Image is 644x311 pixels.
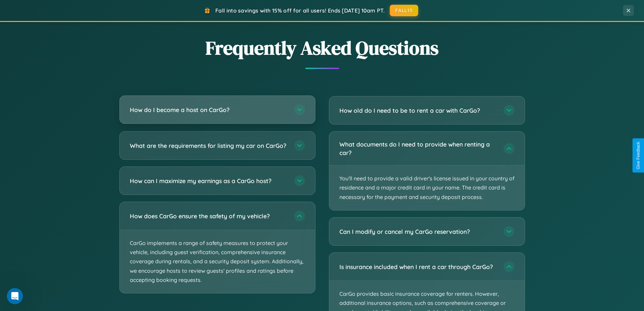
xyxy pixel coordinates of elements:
[130,141,287,150] h3: What are the requirements for listing my car on CarGo?
[339,106,497,115] h3: How old do I need to be to rent a car with CarGo?
[339,263,497,271] h3: Is insurance included when I rent a car through CarGo?
[329,165,525,210] p: You'll need to provide a valid driver's license issued in your country of residence and a major c...
[339,140,497,157] h3: What documents do I need to provide when renting a car?
[339,227,497,236] h3: Can I modify or cancel my CarGo reservation?
[7,288,23,304] iframe: Intercom live chat
[130,212,287,220] h3: How does CarGo ensure the safety of my vehicle?
[120,230,315,293] p: CarGo implements a range of safety measures to protect your vehicle, including guest verification...
[119,35,525,61] h2: Frequently Asked Questions
[390,5,418,16] button: FALL15
[215,7,385,14] span: Fall into savings with 15% off for all users! Ends [DATE] 10am PT.
[130,177,287,185] h3: How can I maximize my earnings as a CarGo host?
[130,106,287,114] h3: How do I become a host on CarGo?
[636,142,641,169] div: Give Feedback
